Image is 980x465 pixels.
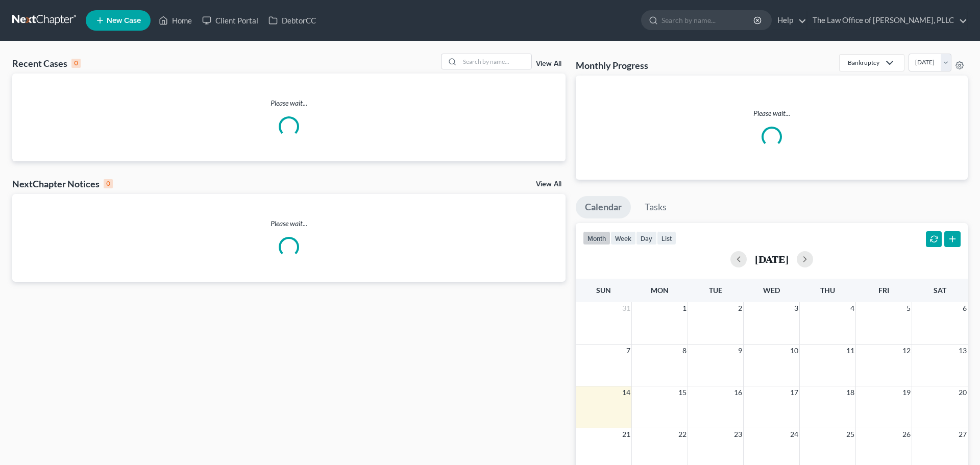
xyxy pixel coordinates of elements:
span: Sat [934,286,946,295]
span: 12 [901,345,912,357]
input: Search by name... [460,54,531,69]
span: 13 [958,345,968,357]
span: 22 [677,428,688,440]
a: Client Portal [197,11,263,30]
div: NextChapter Notices [12,178,113,190]
span: 3 [793,302,799,314]
a: View All [536,60,561,67]
span: 24 [789,428,799,440]
h3: Monthly Progress [576,59,648,71]
button: week [610,231,636,245]
span: 8 [681,345,688,357]
span: 23 [733,428,743,440]
span: Mon [651,286,669,295]
span: 11 [845,345,855,357]
span: 9 [737,345,743,357]
span: Wed [763,286,780,295]
span: 31 [621,302,631,314]
a: Calendar [576,196,631,218]
p: Please wait... [584,108,960,118]
span: 19 [901,386,912,399]
span: 15 [677,386,688,399]
span: 17 [789,386,799,399]
h2: [DATE] [755,254,789,264]
span: 5 [905,302,912,314]
span: 21 [621,428,631,440]
span: Thu [820,286,835,295]
a: Home [154,11,197,30]
div: Recent Cases [12,57,81,69]
button: list [657,231,676,245]
span: 6 [962,302,968,314]
div: Bankruptcy [848,58,879,67]
span: 18 [845,386,855,399]
button: month [583,231,610,245]
span: 16 [733,386,743,399]
span: Fri [878,286,889,295]
span: 4 [849,302,855,314]
span: Sun [596,286,611,295]
p: Please wait... [12,98,566,108]
p: Please wait... [12,218,566,229]
a: The Law Office of [PERSON_NAME], PLLC [807,11,967,30]
div: 0 [104,179,113,188]
button: day [636,231,657,245]
span: 26 [901,428,912,440]
span: 1 [681,302,688,314]
span: 20 [958,386,968,399]
span: Tue [709,286,722,295]
input: Search by name... [661,11,755,30]
div: 0 [71,59,81,68]
span: 14 [621,386,631,399]
span: 7 [625,345,631,357]
span: 10 [789,345,799,357]
a: Tasks [635,196,676,218]
a: Help [772,11,806,30]
a: DebtorCC [263,11,321,30]
span: 27 [958,428,968,440]
span: 2 [737,302,743,314]
span: New Case [107,17,141,25]
a: View All [536,181,561,188]
span: 25 [845,428,855,440]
